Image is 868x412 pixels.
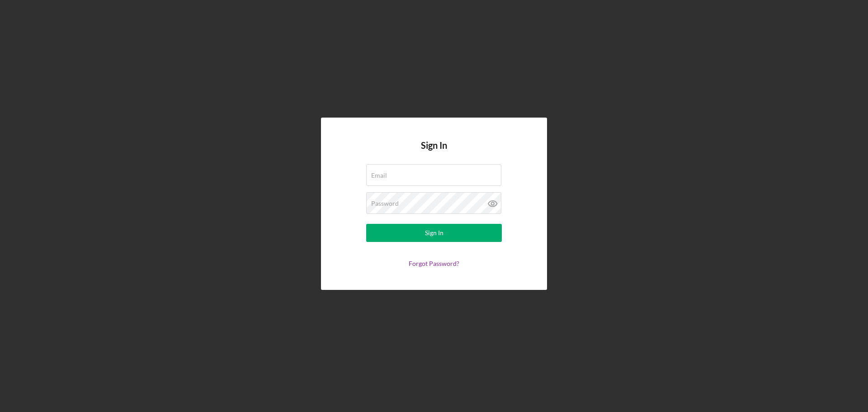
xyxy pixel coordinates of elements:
[371,172,387,179] label: Email
[421,140,447,164] h4: Sign In
[409,260,459,267] a: Forgot Password?
[425,224,443,242] div: Sign In
[366,224,502,242] button: Sign In
[371,200,399,207] label: Password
